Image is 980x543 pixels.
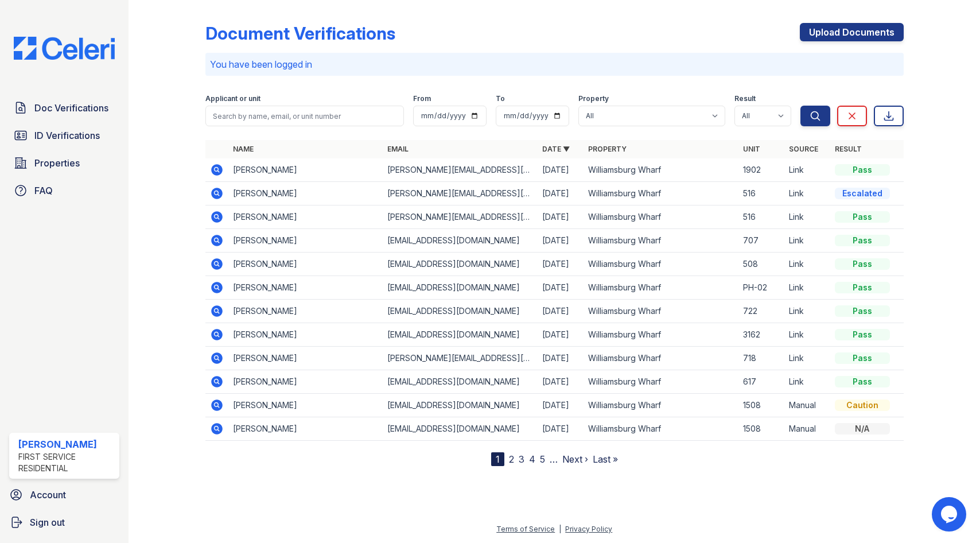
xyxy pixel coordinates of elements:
td: Williamsburg Wharf [584,253,738,276]
label: To [496,94,505,103]
td: Williamsburg Wharf [584,276,738,300]
td: Williamsburg Wharf [584,158,738,182]
span: FAQ [34,184,53,197]
div: Pass [835,235,890,246]
td: [PERSON_NAME] [228,158,383,182]
a: Doc Verifications [9,96,119,119]
div: 1 [491,452,504,466]
td: 1902 [738,158,784,182]
td: [PERSON_NAME] [228,300,383,323]
td: [PERSON_NAME] [228,229,383,253]
td: [DATE] [538,158,584,182]
td: 1508 [738,394,784,417]
td: [DATE] [538,417,584,441]
a: 3 [519,453,524,465]
div: N/A [835,423,890,435]
td: 722 [738,300,784,323]
td: Williamsburg Wharf [584,182,738,205]
p: You have been logged in [210,57,899,71]
td: [DATE] [538,370,584,394]
td: [PERSON_NAME][EMAIL_ADDRESS][DOMAIN_NAME] [383,347,538,370]
td: [PERSON_NAME][EMAIL_ADDRESS][DOMAIN_NAME] [383,205,538,229]
td: Manual [784,394,830,417]
label: From [413,94,431,103]
td: [PERSON_NAME][EMAIL_ADDRESS][DOMAIN_NAME] [383,182,538,205]
a: Privacy Policy [565,525,612,533]
td: Williamsburg Wharf [584,394,738,417]
span: Properties [34,156,80,170]
td: [EMAIL_ADDRESS][DOMAIN_NAME] [383,276,538,300]
td: 1508 [738,417,784,441]
td: Link [784,205,830,229]
td: Link [784,182,830,205]
td: Link [784,253,830,276]
td: [DATE] [538,182,584,205]
a: 5 [540,453,545,465]
td: [PERSON_NAME] [228,394,383,417]
td: Link [784,276,830,300]
td: [EMAIL_ADDRESS][DOMAIN_NAME] [383,394,538,417]
td: 508 [738,253,784,276]
td: Link [784,347,830,370]
span: Doc Verifications [34,101,108,115]
div: Pass [835,352,890,364]
td: 516 [738,205,784,229]
td: Link [784,323,830,347]
div: Caution [835,400,890,411]
td: [PERSON_NAME] [228,205,383,229]
td: [PERSON_NAME] [228,182,383,205]
td: 3162 [738,323,784,347]
td: Link [784,158,830,182]
td: [PERSON_NAME][EMAIL_ADDRESS][DOMAIN_NAME] [383,158,538,182]
div: Pass [835,282,890,293]
td: [DATE] [538,323,584,347]
td: Williamsburg Wharf [584,323,738,347]
a: Sign out [5,511,124,534]
a: Date ▼ [542,145,570,153]
td: [DATE] [538,347,584,370]
a: Property [588,145,627,153]
td: 617 [738,370,784,394]
td: [DATE] [538,229,584,253]
a: 4 [529,453,535,465]
a: Unit [743,145,760,153]
a: Upload Documents [800,23,904,41]
td: [EMAIL_ADDRESS][DOMAIN_NAME] [383,370,538,394]
div: Pass [835,305,890,317]
td: Williamsburg Wharf [584,229,738,253]
td: Williamsburg Wharf [584,205,738,229]
span: Account [30,488,66,502]
td: [EMAIL_ADDRESS][DOMAIN_NAME] [383,229,538,253]
td: Manual [784,417,830,441]
a: Email [387,145,409,153]
label: Result [734,94,756,103]
td: 707 [738,229,784,253]
td: [DATE] [538,253,584,276]
input: Search by name, email, or unit number [205,106,404,126]
div: Pass [835,258,890,270]
td: [PERSON_NAME] [228,253,383,276]
label: Applicant or unit [205,94,260,103]
div: | [559,525,561,533]
td: [DATE] [538,276,584,300]
a: Account [5,483,124,506]
a: Terms of Service [496,525,555,533]
td: 516 [738,182,784,205]
td: Link [784,229,830,253]
div: First Service Residential [18,451,115,474]
td: Williamsburg Wharf [584,370,738,394]
span: … [550,452,558,466]
td: [PERSON_NAME] [228,323,383,347]
td: [PERSON_NAME] [228,417,383,441]
td: [PERSON_NAME] [228,370,383,394]
td: [EMAIL_ADDRESS][DOMAIN_NAME] [383,323,538,347]
div: [PERSON_NAME] [18,437,115,451]
td: [EMAIL_ADDRESS][DOMAIN_NAME] [383,300,538,323]
td: Link [784,300,830,323]
td: Link [784,370,830,394]
div: Pass [835,164,890,176]
td: [DATE] [538,394,584,417]
div: Document Verifications [205,23,395,44]
a: 2 [509,453,514,465]
a: Properties [9,152,119,174]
